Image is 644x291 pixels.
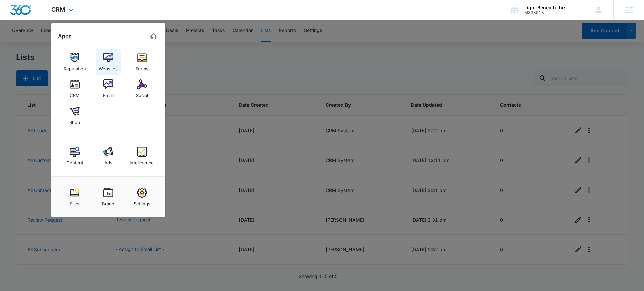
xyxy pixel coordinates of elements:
[129,143,155,169] a: Intelligence
[58,33,72,40] h2: Apps
[524,5,573,10] div: account name
[66,157,83,165] div: Content
[104,157,112,165] div: Ads
[62,76,88,101] a: CRM
[96,143,121,169] a: Ads
[62,184,88,210] a: Files
[69,116,80,125] div: Shop
[148,31,159,42] a: Marketing 360® Dashboard
[130,157,154,165] div: Intelligence
[70,89,80,98] div: CRM
[62,143,88,169] a: Content
[129,184,155,210] a: Settings
[129,76,155,101] a: Social
[96,49,121,75] a: Websites
[51,6,65,13] span: CRM
[133,198,150,206] div: Settings
[64,63,86,71] div: Reputation
[524,10,573,15] div: account id
[62,49,88,75] a: Reputation
[103,89,114,98] div: Email
[129,49,155,75] a: Forms
[62,103,88,128] a: Shop
[136,89,148,98] div: Social
[136,63,148,71] div: Forms
[96,76,121,101] a: Email
[70,198,79,206] div: Files
[102,198,114,206] div: Brand
[96,184,121,210] a: Brand
[99,63,118,71] div: Websites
